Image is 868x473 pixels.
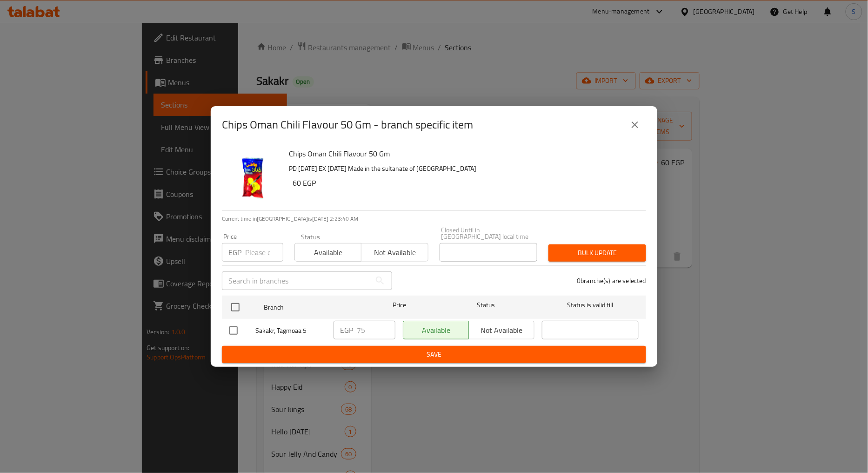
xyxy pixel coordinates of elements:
span: Bulk update [556,247,639,259]
button: Available [294,243,361,262]
span: Status is valid till [542,299,639,311]
p: Current time in [GEOGRAPHIC_DATA] is [DATE] 2:23:40 AM [222,215,646,223]
input: Please enter price [357,321,395,339]
button: Not available [361,243,428,262]
input: Search in branches [222,271,371,290]
h6: Chips Oman Chili Flavour 50 Gm [289,147,639,160]
p: 0 branche(s) are selected [577,276,646,285]
span: Price [368,299,430,311]
span: Save [229,349,639,360]
p: PD [DATE] EX [DATE] Made in the sultanate of [GEOGRAPHIC_DATA] [289,163,639,175]
input: Please enter price [245,243,283,262]
p: EGP [340,324,353,336]
button: close [624,114,646,136]
button: Save [222,346,646,363]
span: Available [299,246,358,259]
p: EGP [228,247,241,258]
button: Bulk update [548,244,646,262]
span: Sakakr, Tagmoaa 5 [255,325,326,337]
img: Chips Oman Chili Flavour 50 Gm [222,147,281,207]
span: Not available [365,246,424,259]
span: Branch [264,302,361,313]
h6: 60 EGP [293,176,639,189]
h2: Chips Oman Chili Flavour 50 Gm - branch specific item [222,117,473,132]
span: Status [438,299,534,311]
